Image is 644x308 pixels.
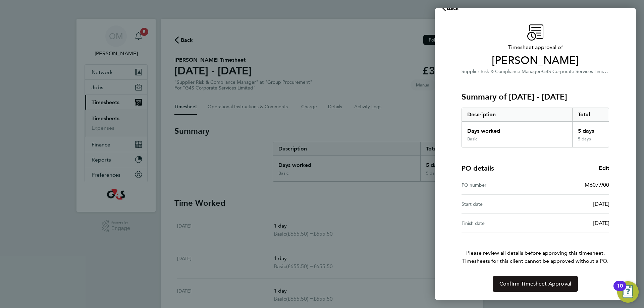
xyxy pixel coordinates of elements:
a: Edit [599,164,609,172]
div: Description [462,108,572,121]
div: 10 [617,286,623,295]
span: Timesheets for this client cannot be approved without a PO. [453,257,617,265]
button: Open Resource Center, 10 new notifications [617,281,639,303]
span: · [541,69,542,74]
div: 5 days [572,122,609,136]
h4: PO details [462,164,494,173]
div: Start date [462,200,535,208]
span: Confirm Timesheet Approval [499,281,571,287]
button: Confirm Timesheet Approval [493,276,578,292]
span: Timesheet approval of [462,43,609,51]
div: PO number [462,181,535,189]
span: Back [447,5,459,11]
p: Please review all details before approving this timesheet. [453,233,617,265]
span: Edit [599,165,609,171]
div: [DATE] [535,219,609,227]
div: Total [572,108,609,121]
div: [DATE] [535,200,609,208]
h3: Summary of [DATE] - [DATE] [462,91,609,102]
span: [PERSON_NAME] [462,54,609,67]
div: Finish date [462,219,535,227]
span: G4S Corporate Services Limited [542,68,610,74]
div: Summary of 18 - 24 Aug 2025 [462,108,609,147]
div: 5 days [572,136,609,147]
div: Days worked [462,122,572,136]
span: Supplier Risk & Compliance Manager [462,69,541,74]
button: Back [435,2,466,15]
div: Basic [467,136,477,142]
span: M607.900 [585,182,609,188]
